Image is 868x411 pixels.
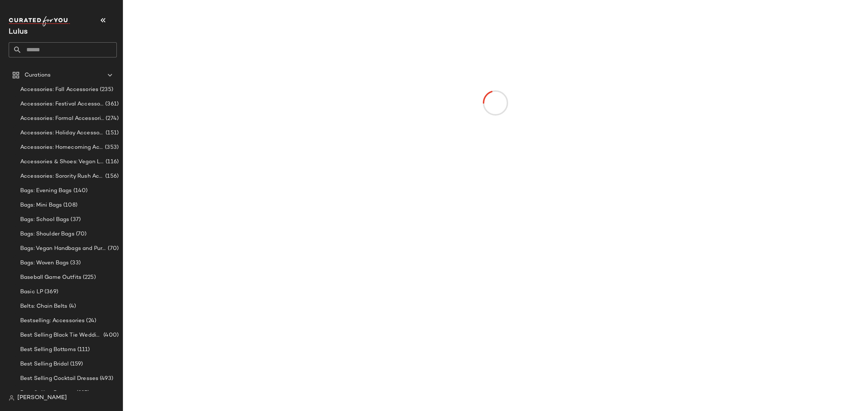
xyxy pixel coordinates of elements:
[20,317,85,325] span: Bestselling: Accessories
[20,346,76,354] span: Best Selling Bottoms
[69,360,83,368] span: (159)
[62,201,77,209] span: (108)
[103,143,119,152] span: (353)
[20,331,102,339] span: Best Selling Black Tie Wedding Guest
[20,114,104,123] span: Accessories: Formal Accessories
[43,288,58,296] span: (369)
[20,86,98,94] span: Accessories: Fall Accessories
[104,129,119,137] span: (151)
[17,394,67,402] span: [PERSON_NAME]
[69,216,81,224] span: (37)
[75,389,90,397] span: (825)
[69,259,81,267] span: (33)
[20,259,69,267] span: Bags: Woven Bags
[20,288,43,296] span: Basic LP
[75,230,87,238] span: (70)
[104,158,119,166] span: (116)
[20,201,62,209] span: Bags: Mini Bags
[20,302,68,311] span: Belts: Chain Belts
[20,100,104,108] span: Accessories: Festival Accessories
[98,86,113,94] span: (235)
[104,100,119,108] span: (361)
[20,172,104,181] span: Accessories: Sorority Rush Accessories
[25,71,51,79] span: Curations
[9,16,70,26] img: cfy_white_logo.C9jOOHJF.svg
[20,158,104,166] span: Accessories & Shoes: Vegan Leather
[20,230,75,238] span: Bags: Shoulder Bags
[102,331,119,339] span: (400)
[20,273,81,282] span: Baseball Game Outfits
[9,28,27,36] span: Current Company Name
[68,302,76,311] span: (4)
[106,245,119,253] span: (70)
[20,143,103,152] span: Accessories: Homecoming Accessories
[20,360,69,368] span: Best Selling Bridal
[9,395,14,401] img: svg%3e
[20,375,98,383] span: Best Selling Cocktail Dresses
[20,245,106,253] span: Bags: Vegan Handbags and Purses
[104,172,119,181] span: (156)
[20,129,104,137] span: Accessories: Holiday Accessories
[104,114,119,123] span: (274)
[20,389,75,397] span: Best Selling Dresses
[85,317,96,325] span: (24)
[20,216,69,224] span: Bags: School Bags
[76,346,90,354] span: (111)
[98,375,113,383] span: (493)
[20,187,72,195] span: Bags: Evening Bags
[81,273,96,282] span: (225)
[72,187,88,195] span: (140)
